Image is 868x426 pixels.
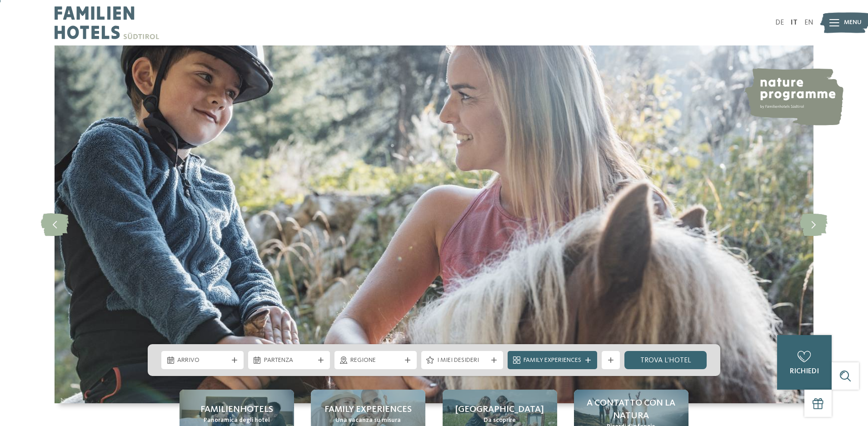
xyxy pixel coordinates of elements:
[350,356,401,365] span: Regione
[844,18,862,27] span: Menu
[437,356,488,365] span: I miei desideri
[775,19,784,26] a: DE
[790,368,819,375] span: richiedi
[624,351,707,369] a: trova l’hotel
[777,335,832,390] a: richiedi
[804,19,813,26] a: EN
[200,403,273,416] span: Familienhotels
[264,356,314,365] span: Partenza
[455,403,544,416] span: [GEOGRAPHIC_DATA]
[335,416,401,425] span: Una vacanza su misura
[743,68,843,125] img: nature programme by Familienhotels Südtirol
[524,356,581,365] span: Family Experiences
[791,19,798,26] a: IT
[204,416,270,425] span: Panoramica degli hotel
[484,416,516,425] span: Da scoprire
[583,397,679,422] span: A contatto con la natura
[324,403,412,416] span: Family experiences
[55,45,813,403] img: Family hotel Alto Adige: the happy family places!
[177,356,228,365] span: Arrivo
